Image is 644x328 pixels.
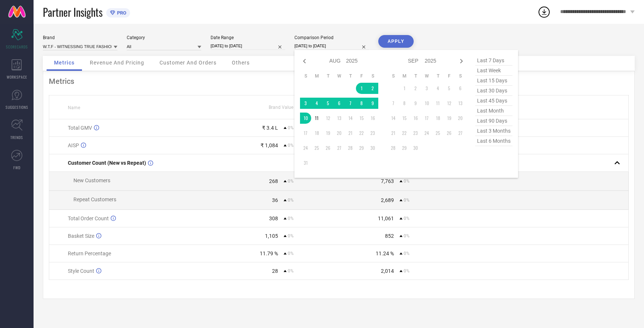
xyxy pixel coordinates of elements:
[457,57,466,66] div: Next month
[345,73,356,79] th: Thursday
[345,127,356,139] td: Thu Aug 21 2025
[455,98,466,109] td: Sat Sep 13 2025
[288,179,294,184] span: 0%
[475,96,512,106] span: last 45 days
[300,57,309,66] div: Previous month
[68,268,94,274] span: Style Count
[68,233,94,239] span: Basket Size
[288,268,294,274] span: 0%
[68,250,111,256] span: Return Percentage
[432,98,443,109] td: Thu Sep 11 2025
[10,135,23,140] span: TRENDS
[432,127,443,139] td: Thu Sep 25 2025
[269,105,293,110] span: Brand Value
[49,77,629,86] div: Metrics
[6,104,28,110] span: SUGGESTIONS
[345,98,356,109] td: Thu Aug 07 2025
[311,127,322,139] td: Mon Aug 18 2025
[356,73,367,79] th: Friday
[432,73,443,79] th: Thursday
[421,127,432,139] td: Wed Sep 24 2025
[127,35,201,40] div: Category
[404,251,410,256] span: 0%
[356,127,367,139] td: Fri Aug 22 2025
[322,142,334,154] td: Tue Aug 26 2025
[410,142,421,154] td: Tue Sep 30 2025
[13,165,20,170] span: FWD
[432,113,443,124] td: Thu Sep 18 2025
[367,73,378,79] th: Saturday
[367,127,378,139] td: Sat Aug 23 2025
[115,10,126,16] span: PRO
[399,83,410,94] td: Mon Sep 01 2025
[262,125,278,131] div: ₹ 3.4 L
[160,60,217,66] span: Customer And Orders
[261,142,278,148] div: ₹ 1,084
[43,35,117,40] div: Brand
[388,113,399,124] td: Sun Sep 14 2025
[288,216,294,221] span: 0%
[404,233,410,239] span: 0%
[288,143,294,148] span: 0%
[399,127,410,139] td: Mon Sep 22 2025
[356,83,367,94] td: Fri Aug 01 2025
[334,98,345,109] td: Wed Aug 06 2025
[443,83,455,94] td: Fri Sep 05 2025
[399,73,410,79] th: Monday
[537,5,551,19] div: Open download list
[269,178,278,184] div: 268
[421,113,432,124] td: Wed Sep 17 2025
[300,98,311,109] td: Sun Aug 03 2025
[272,197,278,203] div: 36
[367,142,378,154] td: Sat Aug 30 2025
[265,233,278,239] div: 1,105
[68,160,146,166] span: Customer Count (New vs Repeat)
[381,268,394,274] div: 2,014
[399,142,410,154] td: Mon Sep 29 2025
[322,73,334,79] th: Tuesday
[410,73,421,79] th: Tuesday
[367,113,378,124] td: Sat Aug 16 2025
[475,126,512,136] span: last 3 months
[43,4,102,20] span: Partner Insights
[73,177,110,183] span: New Customers
[475,116,512,126] span: last 90 days
[381,197,394,203] div: 2,689
[410,98,421,109] td: Tue Sep 09 2025
[421,98,432,109] td: Wed Sep 10 2025
[6,44,28,50] span: SCORECARDS
[410,83,421,94] td: Tue Sep 02 2025
[404,268,410,274] span: 0%
[300,127,311,139] td: Sun Aug 17 2025
[404,179,410,184] span: 0%
[455,113,466,124] td: Sat Sep 20 2025
[455,127,466,139] td: Sat Sep 27 2025
[300,113,311,124] td: Sun Aug 10 2025
[311,142,322,154] td: Mon Aug 25 2025
[311,113,322,124] td: Mon Aug 11 2025
[232,60,250,66] span: Others
[322,127,334,139] td: Tue Aug 19 2025
[345,113,356,124] td: Thu Aug 14 2025
[272,268,278,274] div: 28
[356,142,367,154] td: Fri Aug 29 2025
[410,113,421,124] td: Tue Sep 16 2025
[388,98,399,109] td: Sun Sep 07 2025
[399,98,410,109] td: Mon Sep 08 2025
[294,42,369,50] input: Select comparison period
[443,113,455,124] td: Fri Sep 19 2025
[455,83,466,94] td: Sat Sep 06 2025
[68,105,80,110] span: Name
[334,142,345,154] td: Wed Aug 27 2025
[443,73,455,79] th: Friday
[311,98,322,109] td: Mon Aug 04 2025
[334,73,345,79] th: Wednesday
[311,73,322,79] th: Monday
[381,178,394,184] div: 7,763
[367,83,378,94] td: Sat Aug 02 2025
[300,157,311,168] td: Sun Aug 31 2025
[455,73,466,79] th: Saturday
[211,42,285,50] input: Select date range
[475,56,512,66] span: last 7 days
[378,215,394,221] div: 11,061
